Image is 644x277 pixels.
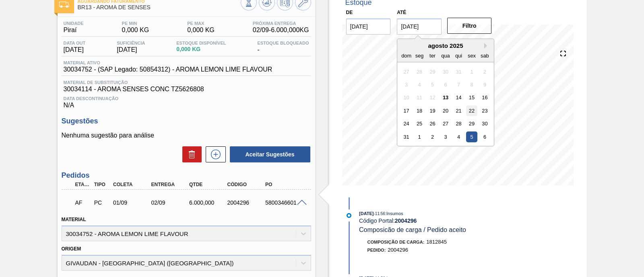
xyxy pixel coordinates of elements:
div: Choose quarta-feira, 13 de agosto de 2025 [440,92,451,103]
div: Choose quarta-feira, 20 de agosto de 2025 [440,105,451,116]
div: ter [427,50,438,61]
div: Choose segunda-feira, 1 de setembro de 2025 [414,131,425,142]
span: [DATE] [64,46,86,53]
div: Choose terça-feira, 2 de setembro de 2025 [427,131,438,142]
div: qua [440,50,451,61]
div: 5800346601 [263,199,305,206]
span: PE MIN [122,21,149,26]
div: 01/09/2025 [111,199,153,206]
div: Choose quinta-feira, 4 de setembro de 2025 [453,131,464,142]
p: Nenhuma sugestão para análise [62,132,311,139]
div: Código [225,182,267,187]
div: Not available segunda-feira, 11 de agosto de 2025 [414,92,425,103]
div: Not available segunda-feira, 28 de julho de 2025 [414,66,425,77]
div: Choose terça-feira, 26 de agosto de 2025 [427,118,438,129]
span: Pedido : [367,248,386,252]
span: Material ativo [64,60,272,65]
label: Até [397,10,406,15]
h3: Sugestões [62,117,311,125]
div: Excluir Sugestões [178,146,202,162]
div: Not available sexta-feira, 8 de agosto de 2025 [466,79,477,90]
div: sex [466,50,477,61]
div: Not available sábado, 9 de agosto de 2025 [479,79,490,90]
span: Data Descontinuação [64,96,309,101]
div: Nova sugestão [202,146,226,162]
div: Aceitar Sugestões [226,146,311,163]
div: Entrega [149,182,191,187]
div: Choose terça-feira, 19 de agosto de 2025 [427,105,438,116]
div: Not available terça-feira, 29 de julho de 2025 [427,66,438,77]
div: Choose domingo, 31 de agosto de 2025 [401,131,412,142]
div: 02/09/2025 [149,199,191,206]
div: Choose segunda-feira, 25 de agosto de 2025 [414,118,425,129]
div: Choose sexta-feira, 29 de agosto de 2025 [466,118,477,129]
span: 30034114 - AROMA SENSES CONC TZ5626808 [64,86,309,93]
div: Choose quarta-feira, 27 de agosto de 2025 [440,118,451,129]
div: 6.000,000 [187,199,229,206]
div: sab [479,50,490,61]
div: dom [401,50,412,61]
div: Tipo [92,182,111,187]
div: Choose sábado, 23 de agosto de 2025 [479,105,490,116]
span: 02/09 - 6.000,000 KG [253,27,309,34]
div: Choose sábado, 30 de agosto de 2025 [479,118,490,129]
div: Not available sexta-feira, 1 de agosto de 2025 [466,66,477,77]
button: Filtro [447,18,492,34]
input: dd/mm/yyyy [346,18,391,35]
img: atual [347,213,351,218]
span: Material de Substituição [64,80,309,85]
label: De [346,10,353,15]
div: Not available domingo, 27 de julho de 2025 [401,66,412,77]
div: Etapa [73,182,93,187]
div: Choose segunda-feira, 18 de agosto de 2025 [414,105,425,116]
span: Data out [64,41,86,45]
div: Coleta [111,182,153,187]
div: Not available segunda-feira, 4 de agosto de 2025 [414,79,425,90]
button: Next Month [484,43,490,49]
label: Material [62,217,86,222]
span: 1812845 [426,239,447,245]
span: BR13 - AROMA DE SENSES [78,4,241,10]
div: Qtde [187,182,229,187]
span: : Insumos [385,211,403,216]
div: Choose sexta-feira, 15 de agosto de 2025 [466,92,477,103]
div: Not available quinta-feira, 31 de julho de 2025 [453,66,464,77]
div: month 2025-08 [400,65,491,144]
span: [DATE] [359,211,374,216]
span: Composição de Carga : [367,240,425,244]
span: - 11:56 [374,211,385,216]
img: Ícone [59,2,69,8]
span: 30034752 - (SAP Legado: 50854312) - AROMA LEMON LIME FLAVOUR [64,66,272,73]
span: Composicão de carga / Pedido aceito [359,226,466,233]
div: seg [414,50,425,61]
div: Choose quinta-feira, 21 de agosto de 2025 [453,105,464,116]
span: PE MAX [187,21,215,26]
span: [DATE] [117,46,145,53]
div: Pedido de Compra [92,199,111,206]
div: N/A [62,93,311,109]
span: 0,000 KG [176,46,226,52]
div: Not available domingo, 10 de agosto de 2025 [401,92,412,103]
button: Aceitar Sugestões [230,146,310,162]
span: Suficiência [117,41,145,45]
div: Aguardando Faturamento [73,194,93,211]
div: agosto 2025 [397,42,494,49]
h3: Pedidos [62,171,311,180]
label: Origem [62,246,81,252]
div: Choose domingo, 17 de agosto de 2025 [401,105,412,116]
input: dd/mm/yyyy [397,18,442,35]
div: Not available sábado, 2 de agosto de 2025 [479,66,490,77]
div: PO [263,182,305,187]
div: Choose sábado, 6 de setembro de 2025 [479,131,490,142]
div: Not available quarta-feira, 6 de agosto de 2025 [440,79,451,90]
div: Choose quinta-feira, 28 de agosto de 2025 [453,118,464,129]
div: Not available domingo, 3 de agosto de 2025 [401,79,412,90]
div: Código Portal: [359,217,550,224]
div: Not available quarta-feira, 30 de julho de 2025 [440,66,451,77]
div: Not available quinta-feira, 7 de agosto de 2025 [453,79,464,90]
div: Choose domingo, 24 de agosto de 2025 [401,118,412,129]
span: 0,000 KG [122,27,149,34]
div: Choose sexta-feira, 5 de setembro de 2025 [466,131,477,142]
div: Choose quarta-feira, 3 de setembro de 2025 [440,131,451,142]
span: Unidade [64,21,84,26]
